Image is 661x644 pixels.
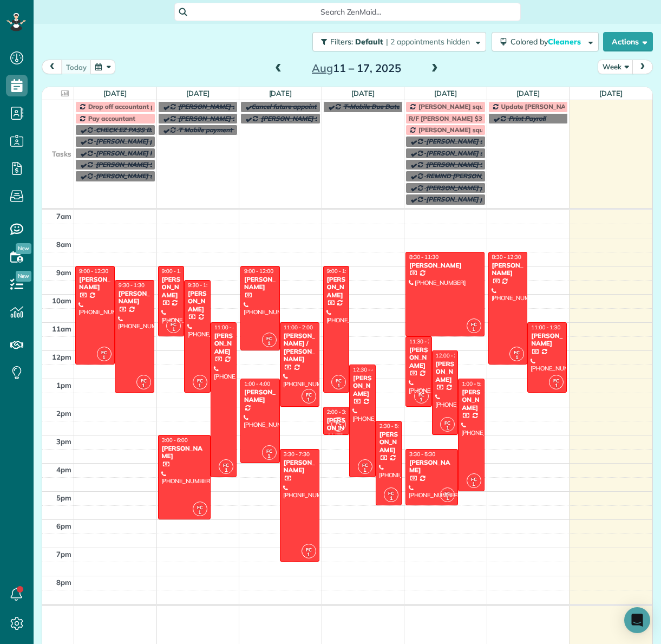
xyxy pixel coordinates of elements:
[96,160,200,168] span: [PERSON_NAME] Square Payment
[352,374,372,398] div: [PERSON_NAME]
[161,445,207,460] div: [PERSON_NAME]
[436,352,465,359] span: 12:00 - 3:00
[244,268,273,275] span: 9:00 - 12:00
[244,276,277,291] div: [PERSON_NAME]
[52,324,71,333] span: 11am
[79,268,108,275] span: 9:00 - 12:30
[197,378,203,383] span: FC
[178,114,285,122] span: [PERSON_NAME] Square Payments
[462,380,488,387] span: 1:00 - 5:00
[101,349,107,355] span: FC
[96,137,176,145] span: [PERSON_NAME] payment
[471,476,477,482] span: FC
[426,160,530,168] span: [PERSON_NAME] Square Payment
[330,37,353,47] span: Filters:
[56,212,71,220] span: 7am
[603,32,653,51] button: Actions
[444,420,450,426] span: FC
[599,89,623,97] a: [DATE]
[343,102,401,110] span: T-Mobile Due Date!
[96,126,176,134] span: CHECK EZ PASS BALANCE
[388,490,394,496] span: FC
[418,392,424,398] span: FC
[516,89,540,97] a: [DATE]
[306,392,312,398] span: FC
[461,388,481,412] div: [PERSON_NAME]
[409,262,481,269] div: [PERSON_NAME]
[548,37,583,47] span: Cleaners
[178,126,255,134] span: T Mobile payment Square
[261,114,365,122] span: [PERSON_NAME] Square Payment
[56,465,71,474] span: 4pm
[355,37,384,47] span: Default
[188,282,214,289] span: 9:30 - 1:30
[409,338,439,345] span: 11:30 - 2:00
[302,395,316,405] small: 1
[492,253,521,261] span: 8:30 - 12:30
[167,324,180,335] small: 1
[219,465,233,476] small: 1
[16,271,31,282] span: New
[118,290,151,305] div: [PERSON_NAME]
[351,89,375,97] a: [DATE]
[214,324,244,331] span: 11:00 - 4:30
[96,172,199,180] span: [PERSON_NAME] square payment
[223,462,229,468] span: FC
[510,353,523,363] small: 1
[409,253,439,261] span: 8:30 - 11:30
[384,493,398,504] small: 1
[306,547,312,552] span: FC
[312,32,486,51] button: Filters: Default | 2 appointments hidden
[426,149,532,157] span: [PERSON_NAME] square payments
[214,332,234,355] div: [PERSON_NAME]
[426,172,535,180] span: REMIND [PERSON_NAME] PAYROLL
[302,550,316,560] small: 1
[326,417,346,440] div: [PERSON_NAME]
[467,479,481,490] small: 1
[326,276,346,299] div: [PERSON_NAME]
[56,240,71,249] span: 8am
[327,408,353,415] span: 2:00 - 3:00
[624,607,650,633] div: Open Intercom Messenger
[244,388,277,404] div: [PERSON_NAME]
[386,37,470,47] span: | 2 appointments hidden
[283,459,316,474] div: [PERSON_NAME]
[193,381,207,391] small: 1
[56,409,71,418] span: 2pm
[598,60,633,74] button: Week
[553,378,559,383] span: FC
[52,296,71,305] span: 10am
[362,462,368,468] span: FC
[137,381,150,391] small: 1
[508,114,546,122] span: Print Payroll
[56,578,71,587] span: 8pm
[336,378,342,383] span: FC
[327,268,353,275] span: 9:00 - 1:30
[332,381,345,391] small: 1
[441,493,454,504] small: 1
[263,451,276,461] small: 1
[197,504,203,510] span: FC
[141,378,147,383] span: FC
[162,268,191,275] span: 9:00 - 11:30
[88,114,135,122] span: Pay accountant
[52,353,71,361] span: 12pm
[266,335,272,341] span: FC
[162,437,188,444] span: 3:00 - 6:00
[312,61,333,75] span: Aug
[435,360,455,383] div: [PERSON_NAME]
[441,423,454,433] small: 1
[426,184,510,192] span: [PERSON_NAME] payments
[283,332,316,363] div: [PERSON_NAME] / [PERSON_NAME]
[96,149,184,157] span: [PERSON_NAME] PAYMENTS
[56,550,71,558] span: 7pm
[289,62,424,74] h2: 11 – 17, 2025
[409,451,435,458] span: 3:30 - 5:30
[531,332,564,348] div: [PERSON_NAME]
[434,89,457,97] a: [DATE]
[266,448,272,454] span: FC
[269,89,292,97] a: [DATE]
[514,349,520,355] span: FC
[56,522,71,530] span: 6pm
[78,276,112,291] div: [PERSON_NAME]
